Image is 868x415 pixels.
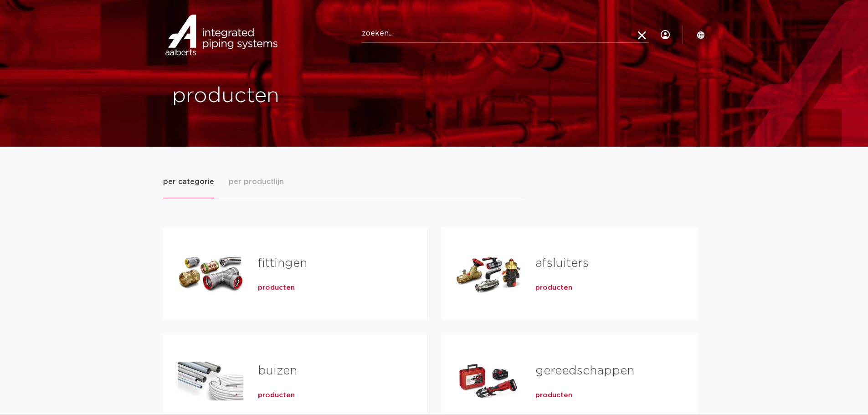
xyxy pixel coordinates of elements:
a: producten [535,391,572,400]
input: zoeken... [362,25,648,43]
h1: producten [172,82,430,111]
a: producten [258,391,295,400]
a: buizen [258,365,297,377]
span: per categorie [163,176,214,187]
a: producten [535,283,572,292]
a: fittingen [258,257,307,269]
a: gereedschappen [535,365,634,377]
a: producten [258,283,295,292]
span: per productlijn [229,176,284,187]
a: afsluiters [535,257,589,269]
